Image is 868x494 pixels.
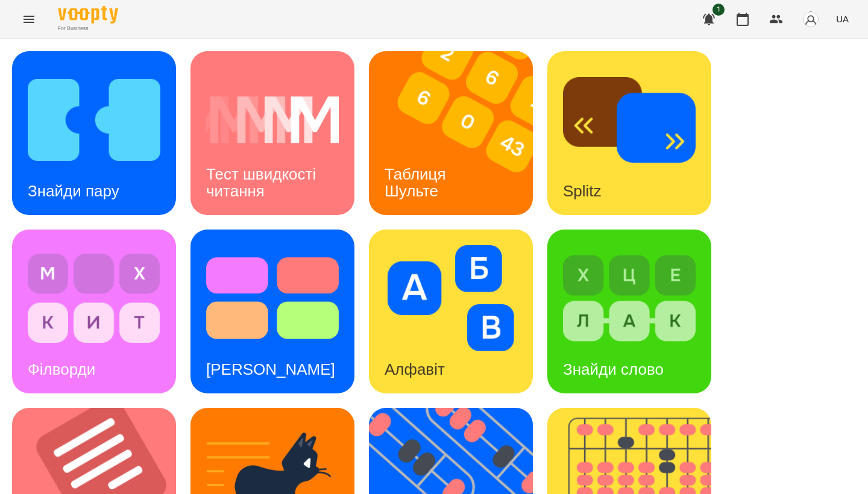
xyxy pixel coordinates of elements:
[28,360,95,378] h3: Філворди
[206,360,335,378] h3: [PERSON_NAME]
[563,67,696,173] img: Splitz
[385,245,517,351] img: Алфавіт
[369,51,548,215] img: Таблиця Шульте
[385,165,450,199] h3: Таблиця Шульте
[28,182,119,200] h3: Знайди пару
[206,165,320,199] h3: Тест швидкості читання
[14,5,43,34] button: Menu
[206,67,339,173] img: Тест швидкості читання
[831,8,854,30] button: UA
[563,245,696,351] img: Знайди слово
[12,51,176,215] a: Знайди паруЗнайди пару
[802,11,819,28] img: avatar_s.png
[190,51,354,215] a: Тест швидкості читанняТест швидкості читання
[547,51,711,215] a: SplitzSplitz
[712,4,725,16] span: 1
[28,245,160,351] img: Філворди
[385,360,445,378] h3: Алфавіт
[28,67,160,173] img: Знайди пару
[206,245,339,351] img: Тест Струпа
[58,25,118,33] span: For Business
[547,230,711,393] a: Знайди словоЗнайди слово
[369,51,533,215] a: Таблиця ШультеТаблиця Шульте
[836,13,849,25] span: UA
[190,230,354,393] a: Тест Струпа[PERSON_NAME]
[58,6,118,23] img: Voopty Logo
[369,230,533,393] a: АлфавітАлфавіт
[563,182,602,200] h3: Splitz
[12,230,176,393] a: ФілвордиФілворди
[563,360,664,378] h3: Знайди слово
